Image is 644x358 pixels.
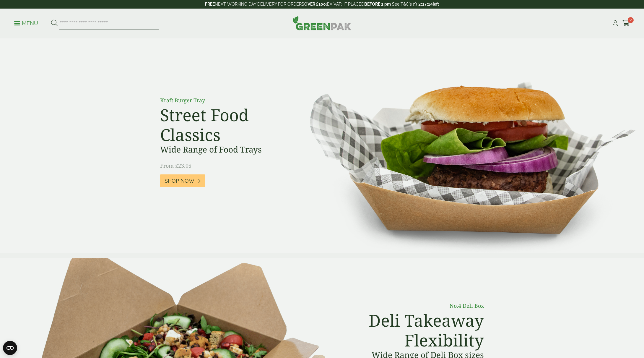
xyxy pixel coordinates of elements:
[622,19,630,28] a: 0
[355,302,484,310] p: No.4 Deli Box
[165,178,194,184] span: Shop Now
[290,38,644,253] img: Street Food Classics
[14,20,38,27] p: Menu
[160,145,293,155] h3: Wide Range of Food Trays
[364,2,391,7] strong: BEFORE 2 pm
[304,2,326,7] strong: OVER £100
[160,174,205,187] a: Shop Now
[622,20,630,26] i: Cart
[355,310,484,350] h2: Deli Takeaway Flexibility
[628,17,634,23] span: 0
[293,16,351,30] img: GreenPak Supplies
[433,2,439,7] span: left
[14,20,38,26] a: Menu
[392,2,412,7] a: See T&C's
[205,2,215,7] strong: FREE
[612,20,619,26] i: My Account
[3,341,17,355] button: Open CMP widget
[418,2,432,7] span: 2:17:24
[160,105,293,145] h2: Street Food Classics
[160,96,293,104] p: Kraft Burger Tray
[160,162,191,169] span: From £23.05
